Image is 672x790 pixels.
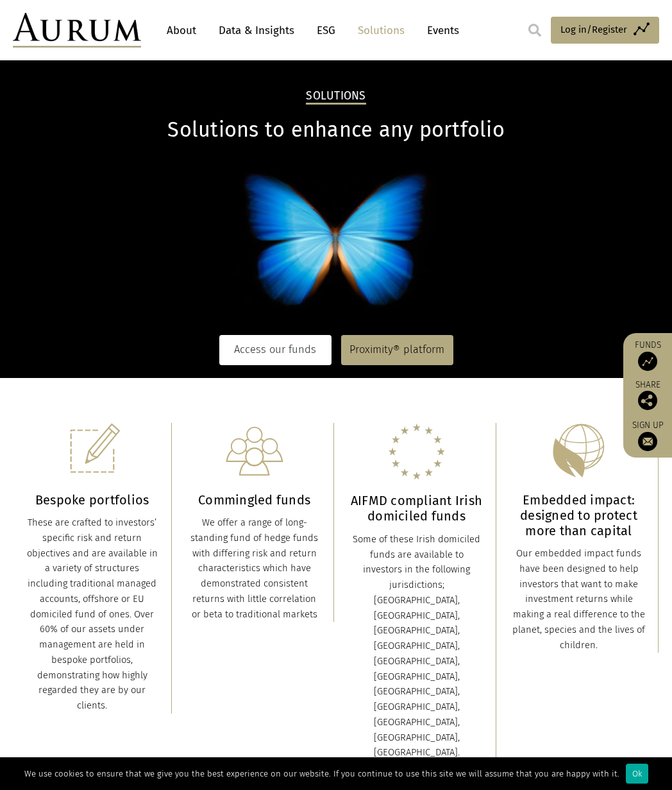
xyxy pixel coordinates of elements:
[630,420,666,451] a: Sign up
[26,492,158,508] h3: Bespoke portfolios
[306,89,365,105] h2: Solutions
[341,335,453,365] a: Proximity® platform
[351,19,411,42] a: Solutions
[560,22,627,37] span: Log in/Register
[188,492,321,508] h3: Commingled funds
[630,339,666,371] a: Funds
[512,546,645,653] div: Our embedded impact funds have been designed to help investors that want to make investment retur...
[638,432,657,451] img: Sign up to our newsletter
[638,391,657,410] img: Share this post
[188,515,321,622] div: We offer a range of long-standing fund of hedge funds with differing risk and return characterist...
[630,381,666,410] div: Share
[626,764,648,784] div: Ok
[528,24,541,37] img: search.svg
[638,352,657,371] img: Access Funds
[212,19,301,42] a: Data & Insights
[26,515,158,714] div: These are crafted to investors’ specific risk and return objectives and are available in a variet...
[310,19,342,42] a: ESG
[350,532,483,760] div: Some of these Irish domiciled funds are available to investors in the following jurisdictions; [G...
[219,335,332,365] a: Access our funds
[13,13,141,47] img: Aurum
[551,17,659,44] a: Log in/Register
[421,19,459,42] a: Events
[350,493,483,524] h3: AIFMD compliant Irish domiciled funds
[160,19,203,42] a: About
[512,492,645,538] h3: Embedded impact: designed to protect more than capital
[13,117,659,142] h1: Solutions to enhance any portfolio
